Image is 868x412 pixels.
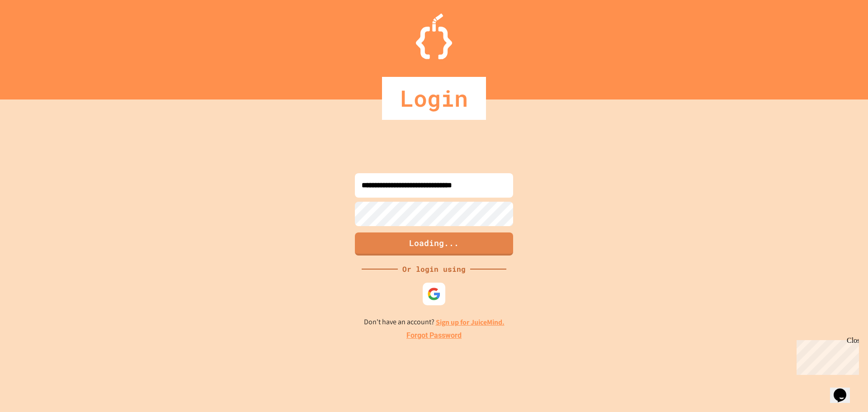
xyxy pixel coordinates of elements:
div: Chat with us now!Close [4,4,62,57]
img: Logo.svg [416,14,452,59]
div: Login [382,77,486,120]
img: google-icon.svg [427,287,441,301]
button: Loading... [355,232,513,256]
iframe: chat widget [830,376,859,403]
p: Don't have an account? [364,317,505,328]
a: Sign up for JuiceMind. [436,317,505,327]
div: Or login using [398,264,470,275]
a: Forgot Password [406,330,462,341]
iframe: chat widget [793,336,859,375]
